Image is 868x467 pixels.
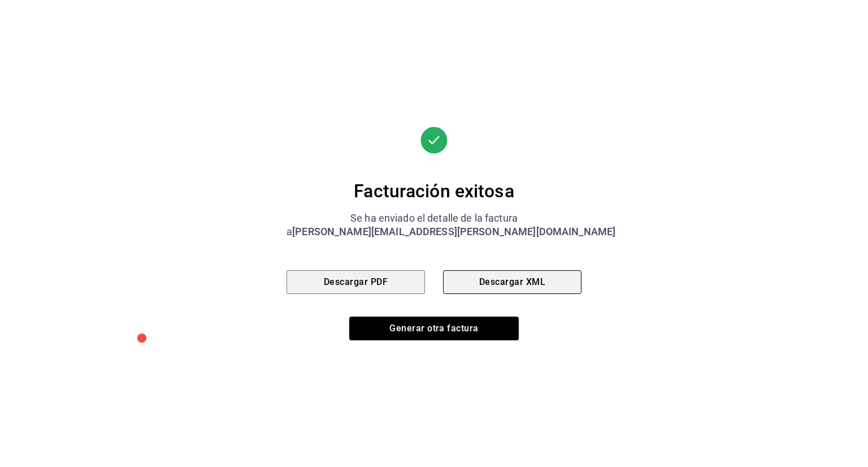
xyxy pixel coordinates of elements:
[349,317,519,340] button: Generar otra factura
[287,225,581,239] div: a
[287,211,581,225] div: Se ha enviado el detalle de la factura
[287,270,425,294] button: Descargar PDF
[287,180,581,202] div: Facturación exitosa
[292,226,615,237] span: [PERSON_NAME][EMAIL_ADDRESS][PERSON_NAME][DOMAIN_NAME]
[443,270,581,294] button: Descargar XML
